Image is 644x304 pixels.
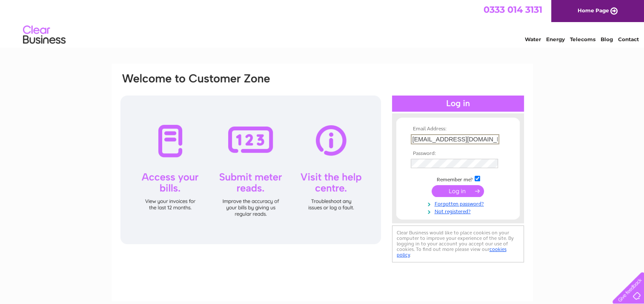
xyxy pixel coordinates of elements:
a: Contact [618,36,639,42]
input: Submit [432,185,484,197]
td: Remember me? [409,175,507,183]
img: logo.png [23,22,66,48]
th: Password: [409,151,507,157]
div: Clear Business would like to place cookies on your computer to improve your experience of the sit... [392,225,524,262]
a: Water [525,36,541,42]
a: cookies policy [397,246,507,258]
div: Clear Business is a trading name of Verastar Limited (registered in [GEOGRAPHIC_DATA] No. 3667643... [121,5,524,41]
a: Telecoms [570,36,595,42]
a: Blog [601,36,613,42]
a: Energy [546,36,565,42]
a: Not registered? [411,207,507,215]
a: 0333 014 3131 [484,4,542,15]
th: Email Address: [409,126,507,132]
a: Forgotten password? [411,199,507,207]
